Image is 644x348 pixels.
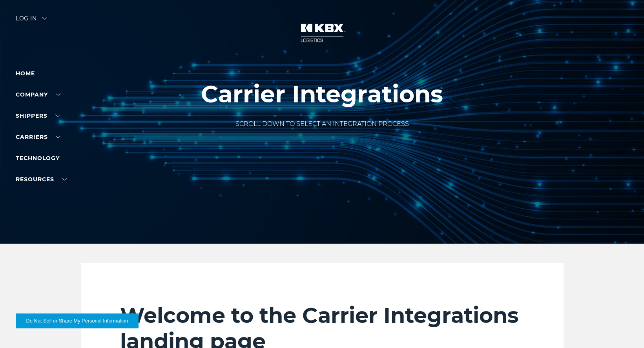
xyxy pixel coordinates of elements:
[16,91,60,98] a: Company
[16,70,35,77] a: Home
[42,17,47,20] img: arrow
[16,112,60,119] a: SHIPPERS
[605,310,644,348] iframe: Chat Widget
[16,155,60,162] a: Technology
[293,16,352,50] img: kbx logo
[201,119,443,129] p: SCROLL DOWN TO SELECT AN INTEGRATION PROCESS
[201,81,443,107] h1: Carrier Integrations
[16,176,67,183] a: RESOURCES
[16,133,60,140] a: Carriers
[16,313,139,328] button: Do Not Sell or Share My Personal Information
[16,16,47,27] div: Log in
